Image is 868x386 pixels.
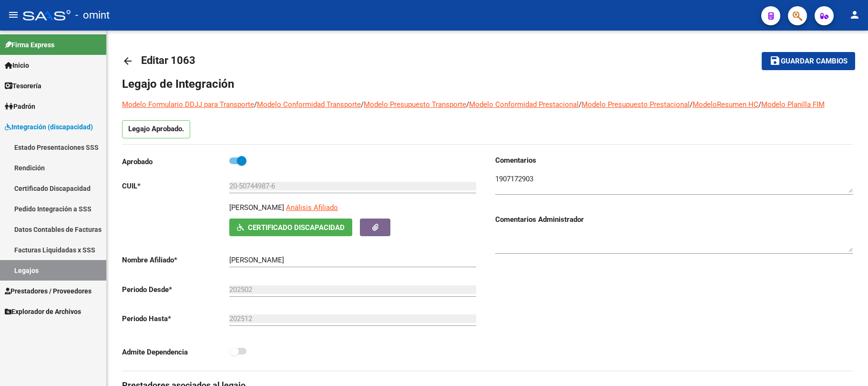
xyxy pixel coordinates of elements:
button: Guardar cambios [762,52,855,70]
h3: Comentarios Administrador [495,214,853,225]
a: Modelo Formulario DDJJ para Transporte [122,100,254,109]
a: Modelo Presupuesto Transporte [364,100,466,109]
p: Admite Dependencia [122,347,229,357]
a: Modelo Planilla FIM [761,100,825,109]
span: Análisis Afiliado [286,203,338,212]
span: - omint [75,5,110,26]
span: Guardar cambios [781,57,848,66]
span: Integración (discapacidad) [5,122,93,132]
p: [PERSON_NAME] [229,202,284,213]
span: Certificado Discapacidad [248,223,345,232]
button: Certificado Discapacidad [229,219,352,236]
a: Modelo Presupuesto Prestacional [582,100,690,109]
p: Periodo Hasta [122,313,229,324]
span: Editar 1063 [141,54,195,66]
span: Padrón [5,101,35,112]
span: Tesorería [5,81,41,91]
span: Firma Express [5,40,54,50]
h1: Legajo de Integración [122,76,853,92]
mat-icon: person [849,9,860,21]
mat-icon: arrow_back [122,55,133,67]
a: Modelo Conformidad Transporte [257,100,361,109]
p: Legajo Aprobado. [122,120,190,138]
p: CUIL [122,181,229,191]
mat-icon: menu [8,9,19,21]
span: Inicio [5,60,29,71]
p: Nombre Afiliado [122,255,229,265]
h3: Comentarios [495,155,853,166]
a: ModeloResumen HC [693,100,758,109]
span: Prestadores / Proveedores [5,286,92,296]
a: Modelo Conformidad Prestacional [469,100,579,109]
mat-icon: save [769,55,781,66]
span: Explorador de Archivos [5,306,81,317]
p: Periodo Desde [122,284,229,295]
p: Aprobado [122,156,229,167]
iframe: Intercom live chat [836,354,858,376]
